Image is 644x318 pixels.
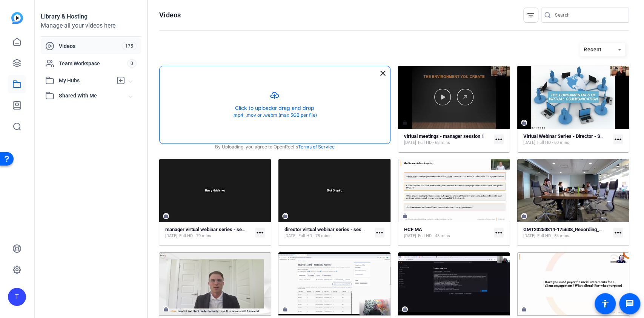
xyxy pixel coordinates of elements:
[523,227,623,232] strong: GMT20250814-175638_Recording_1920x1080
[59,60,127,67] span: Team Workspace
[165,233,177,239] span: [DATE]
[8,288,26,306] div: T
[122,42,137,50] span: 175
[404,140,416,146] span: [DATE]
[41,21,141,30] div: Manage all your videos here
[625,299,634,308] mat-icon: message
[523,233,535,239] span: [DATE]
[41,12,141,21] div: Library & Hosting
[284,227,371,239] a: director virtual webinar series - session 1[DATE]Full HD - 78 mins
[59,42,122,50] span: Videos
[494,228,504,238] mat-icon: more_horiz
[404,227,491,239] a: HCF MA[DATE]Full HD - 48 mins
[59,77,112,85] span: My Hubs
[523,140,535,146] span: [DATE]
[404,133,491,146] a: virtual meetings - manager session 1[DATE]Full HD - 68 mins
[59,92,129,100] span: Shared With Me
[165,227,257,232] strong: manager virtual webinar series - session 1
[298,144,335,150] a: Terms of Service
[404,133,484,139] strong: virtual meetings - manager session 1
[127,59,137,68] span: 0
[537,140,569,146] span: Full HD - 60 mins
[526,11,535,20] mat-icon: filter_list
[165,227,252,239] a: manager virtual webinar series - session 1[DATE]Full HD - 79 mins
[41,88,141,103] mat-expansion-panel-header: Shared With Me
[523,133,618,139] strong: Virtual Webinar Series - Director - Session 1
[41,73,141,88] mat-expansion-panel-header: My Hubs
[613,228,623,238] mat-icon: more_horiz
[298,233,330,239] span: Full HD - 78 mins
[284,227,374,232] strong: director virtual webinar series - session 1
[494,134,504,144] mat-icon: more_horiz
[160,144,390,150] div: By Uploading, you agree to OpenReel's
[601,299,610,308] mat-icon: accessibility
[555,11,623,20] input: Search
[537,233,569,239] span: Full HD - 54 mins
[159,11,181,20] h1: Videos
[523,133,610,146] a: Virtual Webinar Series - Director - Session 1[DATE]Full HD - 60 mins
[404,233,416,239] span: [DATE]
[179,233,211,239] span: Full HD - 79 mins
[11,12,23,24] img: blue-gradient.svg
[404,227,422,232] strong: HCF MA
[255,228,265,238] mat-icon: more_horiz
[523,227,610,239] a: GMT20250814-175638_Recording_1920x1080[DATE]Full HD - 54 mins
[418,233,450,239] span: Full HD - 48 mins
[284,233,297,239] span: [DATE]
[613,134,623,144] mat-icon: more_horiz
[378,69,387,78] mat-icon: close
[584,46,602,52] span: Recent
[418,140,450,146] span: Full HD - 68 mins
[375,228,384,238] mat-icon: more_horiz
